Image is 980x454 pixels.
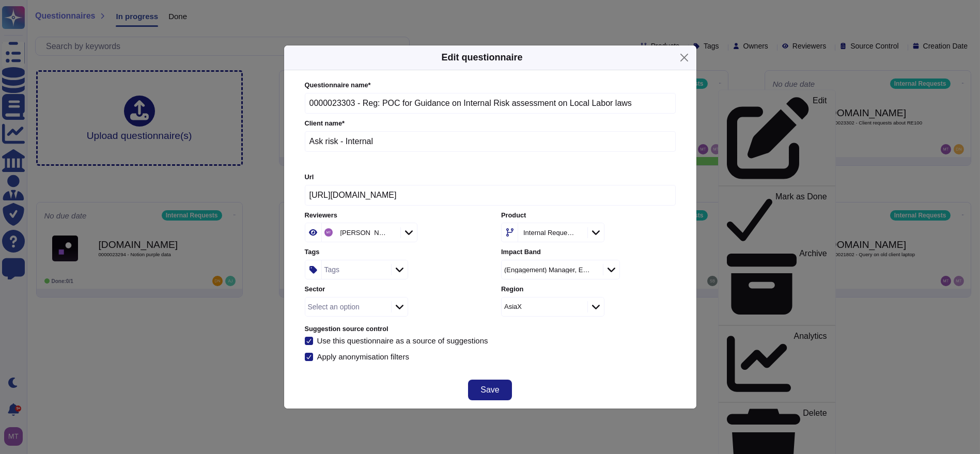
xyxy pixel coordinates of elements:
[305,249,479,256] label: Tags
[523,229,574,236] div: Internal Requests
[340,229,388,236] div: [PERSON_NAME]
[308,303,360,310] div: Select an option
[468,380,511,400] button: Save
[441,51,522,65] h5: Edit questionnaire
[305,185,676,206] input: Online platform url
[324,228,333,237] img: user
[305,120,676,127] label: Client name
[305,82,676,89] label: Questionnaire name
[504,303,522,310] div: AsiaX
[305,212,479,219] label: Reviewers
[324,266,340,273] div: Tags
[480,386,499,394] span: Save
[501,286,675,293] label: Region
[305,326,676,333] label: Suggestion source control
[676,50,692,66] button: Close
[305,286,479,293] label: Sector
[501,212,675,219] label: Product
[317,337,488,345] div: Use this questionnaire as a source of suggestions
[504,267,590,273] div: (Engagement) Manager, Expert
[305,131,676,152] input: Enter company name of the client
[305,174,676,181] label: Url
[501,249,675,256] label: Impact Band
[305,93,676,114] input: Enter questionnaire name
[317,353,411,361] div: Apply anonymisation filters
